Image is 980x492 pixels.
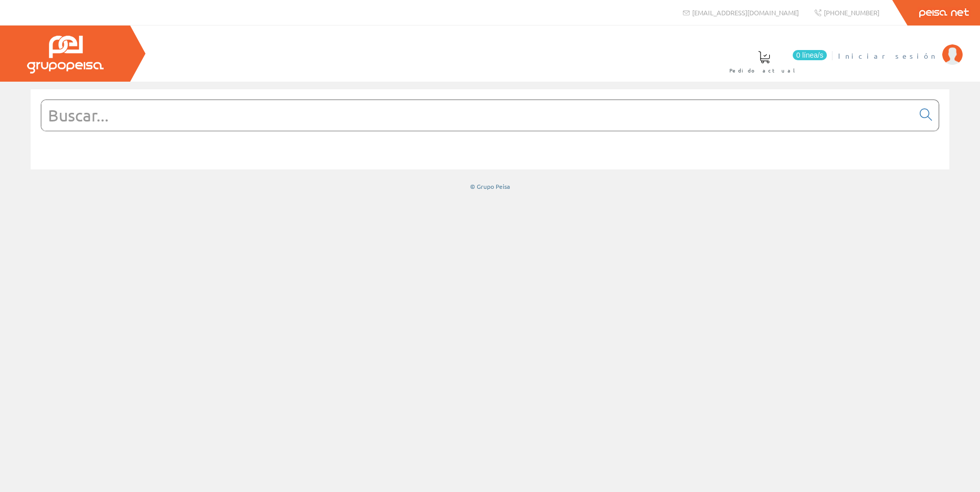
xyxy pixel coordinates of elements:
span: Iniciar sesión [838,51,937,61]
span: [EMAIL_ADDRESS][DOMAIN_NAME] [692,8,799,17]
a: Iniciar sesión [838,42,963,52]
span: 0 línea/s [793,50,827,60]
span: [PHONE_NUMBER] [824,8,879,17]
input: Buscar... [41,100,914,131]
img: Grupo Peisa [27,36,104,73]
div: © Grupo Peisa [31,182,949,191]
span: Pedido actual [729,65,799,76]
